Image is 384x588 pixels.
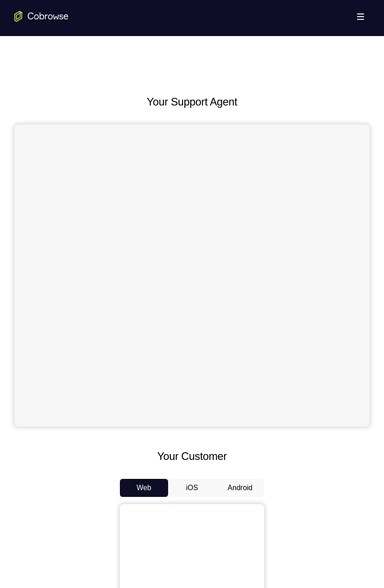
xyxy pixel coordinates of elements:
button: iOS [168,479,216,497]
button: Android [216,479,264,497]
iframe: Agent [14,124,370,427]
h2: Your Customer [14,448,370,464]
a: Go to the home page [14,11,69,22]
button: Web [120,479,168,497]
h2: Your Support Agent [14,94,370,110]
